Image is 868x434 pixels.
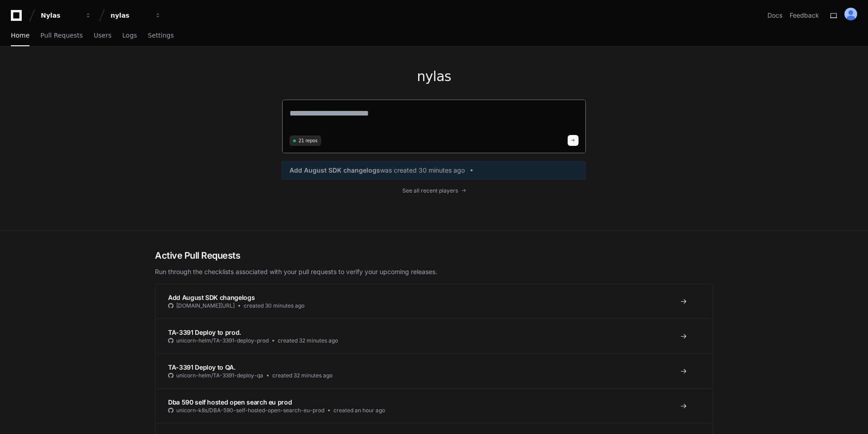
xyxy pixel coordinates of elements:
a: Home [11,25,29,46]
button: Nylas [37,7,95,24]
button: nylas [107,7,165,24]
span: TA-3391 Deploy to QA. [168,363,236,371]
a: Users [94,25,111,46]
span: Home [11,33,29,38]
span: unicorn-k8s/DBA-590-self-hosted-open-search-eu-prod [176,407,324,414]
a: Pull Requests [40,25,82,46]
a: See all recent players [282,187,586,194]
span: Dba 590 self hosted open search eu prod [168,398,292,406]
span: Logs [122,33,137,38]
span: was created 30 minutes ago [380,166,465,175]
span: created 30 minutes ago [244,302,304,309]
span: Users [94,33,111,38]
span: created 32 minutes ago [272,372,333,379]
span: 21 repos [299,137,318,144]
span: unicorn-helm/TA-3391-deploy-qa [176,372,263,379]
a: Settings [148,25,174,46]
h2: Active Pull Requests [155,249,713,262]
p: Run through the checklists associated with your pull requests to verify your upcoming releases. [155,267,713,276]
span: Add August SDK changelogs [289,166,380,175]
a: Logs [122,25,137,46]
button: Feedback [790,11,819,20]
a: Docs [767,11,782,20]
span: created 32 minutes ago [278,337,338,344]
a: Dba 590 self hosted open search eu produnicorn-k8s/DBA-590-self-hosted-open-search-eu-prodcreated... [155,388,713,423]
a: TA-3391 Deploy to QA.unicorn-helm/TA-3391-deploy-qacreated 32 minutes ago [155,353,713,388]
span: Add August SDK changelogs [168,294,255,301]
span: See all recent players [402,187,458,194]
span: TA-3391 Deploy to prod. [168,328,241,336]
span: [DOMAIN_NAME][URL] [176,302,235,309]
a: Add August SDK changelogs[DOMAIN_NAME][URL]created 30 minutes ago [155,284,713,318]
a: TA-3391 Deploy to prod.unicorn-helm/TA-3391-deploy-prodcreated 32 minutes ago [155,318,713,353]
span: Pull Requests [40,33,82,38]
span: unicorn-helm/TA-3391-deploy-prod [176,337,269,344]
span: created an hour ago [333,407,385,414]
div: Nylas [41,11,80,20]
img: ALV-UjXdkCaxG7Ha6Z-zDHMTEPqXMlNFMnpHuOo2CVUViR2iaDDte_9HYgjrRZ0zHLyLySWwoP3Esd7mb4Ah-olhw-DLkFEvG... [844,8,857,20]
div: nylas [111,11,149,20]
a: Add August SDK changelogswas created 30 minutes ago [289,166,579,175]
span: Settings [148,33,174,38]
h1: nylas [282,68,586,85]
